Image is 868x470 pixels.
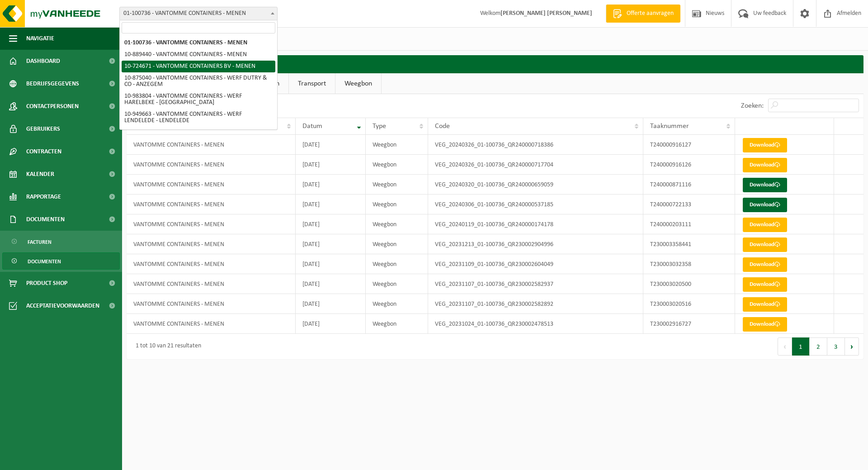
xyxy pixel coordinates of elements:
td: VANTOMME CONTAINERS - MENEN [127,294,296,314]
td: [DATE] [296,274,366,294]
button: Previous [778,337,792,356]
a: Weegbon [335,73,381,94]
td: VANTOMME CONTAINERS - MENEN [127,314,296,334]
a: Download [743,158,787,172]
td: T240000203111 [643,214,735,234]
button: 1 [792,337,810,356]
span: Gebruikers [26,118,60,140]
td: VANTOMME CONTAINERS - MENEN [127,155,296,175]
td: Weegbon [366,135,428,155]
a: Download [743,178,787,192]
span: Facturen [28,233,52,251]
td: VEG_20240320_01-100736_QR240000659059 [428,175,643,195]
li: 10-941974 - VANTOMME CONTAINERS -WERF HEULE - HEULE [122,127,275,145]
td: Weegbon [366,195,428,214]
td: VEG_20231107_01-100736_QR230002582937 [428,274,643,294]
td: T230002916727 [643,314,735,334]
td: T240000916126 [643,155,735,175]
td: Weegbon [366,314,428,334]
button: Next [845,337,859,356]
td: [DATE] [296,195,366,214]
a: Download [743,138,787,152]
li: 10-949663 - VANTOMME CONTAINERS - WERF LENDELEDE - LENDELEDE [122,109,275,127]
td: VANTOMME CONTAINERS - MENEN [127,254,296,274]
span: Bedrijfsgegevens [26,72,79,95]
span: Contracten [26,140,61,163]
a: Download [743,237,787,252]
span: Kalender [26,163,54,185]
td: VANTOMME CONTAINERS - MENEN [127,135,296,155]
span: 01-100736 - VANTOMME CONTAINERS - MENEN [119,7,278,20]
td: VEG_20231109_01-100736_QR230002604049 [428,254,643,274]
td: T230003020500 [643,274,735,294]
td: VANTOMME CONTAINERS - MENEN [127,195,296,214]
span: Product Shop [26,272,67,294]
div: 1 tot 10 van 21 resultaten [131,338,201,355]
td: Weegbon [366,175,428,195]
td: T230003358441 [643,234,735,254]
span: Acceptatievoorwaarden [26,294,99,317]
td: VEG_20231107_01-100736_QR230002582892 [428,294,643,314]
a: Transport [289,73,335,94]
span: Rapportage [26,185,61,208]
a: Download [743,277,787,292]
td: VEG_20240306_01-100736_QR240000537185 [428,195,643,214]
td: VANTOMME CONTAINERS - MENEN [127,234,296,254]
a: Download [743,218,787,232]
td: VANTOMME CONTAINERS - MENEN [127,214,296,234]
td: T230003020516 [643,294,735,314]
span: Documenten [28,253,61,270]
span: Taaknummer [650,123,689,130]
td: T240000916127 [643,135,735,155]
td: [DATE] [296,294,366,314]
li: 01-100736 - VANTOMME CONTAINERS - MENEN [122,37,275,49]
a: Download [743,257,787,272]
td: VEG_20231213_01-100736_QR230002904996 [428,234,643,254]
td: Weegbon [366,294,428,314]
span: Documenten [26,208,65,231]
li: 10-889440 - VANTOMME CONTAINERS - MENEN [122,49,275,61]
label: Zoeken: [741,102,764,109]
td: Weegbon [366,234,428,254]
a: Download [743,198,787,212]
td: Weegbon [366,274,428,294]
td: [DATE] [296,175,366,195]
li: 10-875040 - VANTOMME CONTAINERS - WERF DUTRY & CO - ANZEGEM [122,72,275,90]
span: Type [373,123,386,130]
td: VEG_20231024_01-100736_QR230002478513 [428,314,643,334]
li: 10-724671 - VANTOMME CONTAINERS BV - MENEN [122,61,275,72]
span: Dashboard [26,50,60,72]
td: VANTOMME CONTAINERS - MENEN [127,274,296,294]
li: 10-983804 - VANTOMME CONTAINERS - WERF HARELBEKE - [GEOGRAPHIC_DATA] [122,90,275,109]
td: [DATE] [296,234,366,254]
td: VEG_20240119_01-100736_QR240000174178 [428,214,643,234]
strong: [PERSON_NAME] [PERSON_NAME] [500,10,592,17]
td: Weegbon [366,254,428,274]
button: 2 [810,337,827,356]
td: [DATE] [296,314,366,334]
td: VEG_20240326_01-100736_QR240000718386 [428,135,643,155]
span: Code [435,123,450,130]
span: Contactpersonen [26,95,79,118]
a: Offerte aanvragen [606,5,680,23]
td: Weegbon [366,214,428,234]
span: Datum [302,123,322,130]
span: Offerte aanvragen [624,9,676,18]
td: T240000871116 [643,175,735,195]
td: T230003032358 [643,254,735,274]
td: VEG_20240326_01-100736_QR240000717704 [428,155,643,175]
a: Download [743,297,787,312]
td: [DATE] [296,214,366,234]
td: Weegbon [366,155,428,175]
td: VANTOMME CONTAINERS - MENEN [127,175,296,195]
a: Facturen [2,233,120,250]
a: Documenten [2,252,120,270]
td: [DATE] [296,155,366,175]
h2: Documenten [127,55,863,73]
a: Download [743,317,787,332]
td: [DATE] [296,254,366,274]
td: [DATE] [296,135,366,155]
span: 01-100736 - VANTOMME CONTAINERS - MENEN [120,7,277,20]
td: T240000722133 [643,195,735,214]
button: 3 [827,337,845,356]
